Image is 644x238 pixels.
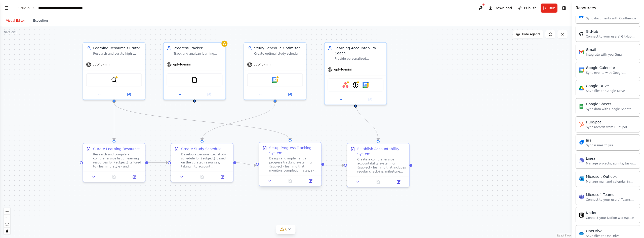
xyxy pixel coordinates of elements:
div: Develop a personalized study schedule for {subject} based on the curated resources, taking into a... [181,152,230,168]
img: SerplyWebSearchTool [111,77,117,83]
div: OneDrive [586,228,620,233]
span: gpt-4o-mini [254,62,271,66]
button: Open in side panel [114,91,143,97]
div: Save files to Google Drive [586,89,625,93]
div: Study Schedule Optimizer [254,46,303,51]
img: Linear [579,158,584,163]
button: Open in side panel [302,178,319,184]
div: Track and analyze learning progress for {subject} by monitoring completion rates, skill developme... [174,52,222,56]
div: Design and implement a progress tracking system for {subject} learning that monitors completion r... [269,156,318,173]
div: Curate Learning ResourcesResearch and compile a comprehensive list of learning resources for {sub... [83,143,145,182]
button: Download [487,4,514,13]
div: Research and compile a comprehensive list of learning resources for {subject} tailored to {learni... [93,152,142,168]
img: Google Drive [579,86,584,91]
span: 6 [285,227,288,232]
div: Curate Learning Resources [93,146,140,151]
div: Connect to your users’ Teams workspaces [586,198,637,202]
g: Edge from b69ef252-001a-49d3-b732-dd881bf525eb to d01ade82-a942-4fa9-b692-943cde5a99f1 [111,103,293,140]
div: HubSpot [586,120,627,125]
img: Asana [342,82,348,88]
g: Edge from d01ade82-a942-4fa9-b692-943cde5a99f1 to 5ead7db6-b882-42b8-b599-d1ff9a426f1e [324,163,344,168]
span: gpt-4o-mini [93,62,110,66]
img: Microsoft Outlook [579,176,584,181]
span: Run [549,6,555,11]
img: AIMindTool [352,82,358,88]
img: Gmail [579,49,584,54]
img: Jira [579,140,584,145]
img: FileReadTool [191,77,197,83]
div: Version 1 [4,30,17,34]
div: Microsoft Teams [586,192,637,197]
g: Edge from 32c9384e-bf9e-4608-8081-ca85c85b2529 to 9ee8b54d-4b26-4e3c-be6f-e44f965a2d60 [148,160,168,165]
div: Sync issues to Jira [586,143,613,147]
div: Microsoft Outlook [586,174,637,179]
button: Open in side panel [390,179,407,185]
div: Research and curate high-quality, personalized learning resources for {subject} based on {learnin... [93,52,142,56]
button: toggle interactivity [4,228,10,234]
div: Notion [586,210,634,215]
img: HubSpot [579,122,584,127]
g: Edge from 69a0a21c-1d31-4e67-80e5-c7d3eec174e2 to 9ee8b54d-4b26-4e3c-be6f-e44f965a2d60 [199,103,277,140]
button: No output available [279,178,301,184]
div: Progress TrackerTrack and analyze learning progress for {subject} by monitoring completion rates,... [163,42,226,100]
div: React Flow controls [4,208,10,234]
img: Notion [579,213,584,218]
button: Open in side panel [356,96,384,103]
div: Linear [586,156,637,161]
a: Studio [18,6,30,10]
div: Google Drive [586,83,625,88]
div: Create Study Schedule [181,146,221,151]
div: Setup Progress Tracking SystemDesign and implement a progress tracking system for {subject} learn... [259,143,321,187]
button: Hide right sidebar [560,5,568,12]
div: Manage projects, sprints, tasks, and bug tracking in Linear [586,161,637,165]
button: Publish [516,4,539,13]
nav: breadcrumb [18,6,95,11]
div: Connect your Notion workspace [586,216,634,220]
button: zoom out [4,215,10,221]
img: Google Calendar [579,67,584,73]
g: Edge from 9ee8b54d-4b26-4e3c-be6f-e44f965a2d60 to d01ade82-a942-4fa9-b692-943cde5a99f1 [236,160,256,168]
div: Learning Resource CuratorResearch and curate high-quality, personalized learning resources for {s... [83,42,145,100]
h4: Resources [576,5,596,11]
button: No output available [191,174,213,180]
div: Jira [586,138,613,143]
span: Publish [524,6,537,11]
div: Study Schedule OptimizerCreate optimal study schedules for {subject} based on {available_time} pe... [244,42,306,100]
img: Google Sheets [579,104,584,109]
div: Learning Accountability CoachProvide personalized accountability support and motivation for {subj... [324,42,387,105]
img: Google Calendar [272,77,278,83]
div: Create optimal study schedules for {subject} based on {available_time} per week, {learning_goals}... [254,52,303,56]
button: fit view [4,221,10,228]
div: Sync data with Google Sheets [586,107,631,111]
div: Learning Resource Curator [93,46,142,51]
div: Establish Accountability SystemCreate a comprehensive accountability system for {subject} learnin... [347,143,410,187]
g: Edge from b69ef252-001a-49d3-b732-dd881bf525eb to 32c9384e-bf9e-4608-8081-ca85c85b2529 [111,103,116,140]
img: Google Calendar [363,82,369,88]
div: Save files to OneDrive [586,234,620,238]
button: Show left sidebar [3,5,10,12]
a: React Flow attribution [557,234,571,237]
span: gpt-4o-mini [173,62,191,66]
div: Gmail [586,47,623,52]
button: Visual Editor [2,16,29,26]
button: Open in side panel [126,174,143,180]
div: Create Study ScheduleDevelop a personalized study schedule for {subject} based on the curated res... [171,143,233,182]
img: Microsoft Teams [579,194,584,199]
button: No output available [368,179,389,185]
button: Run [541,4,557,13]
button: Open in side panel [214,174,231,180]
div: Google Calendar [586,65,637,70]
span: Hide Agents [522,32,540,36]
div: Establish Accountability System [357,146,406,156]
button: Open in side panel [275,91,304,97]
button: Open in side panel [195,91,223,97]
div: Connect to your users’ GitHub accounts [586,35,637,39]
span: gpt-4o-mini [334,67,352,72]
div: Manage mail and calendar in Outlook [586,180,637,184]
g: Edge from 382cba39-2874-411f-9796-a4cbcc6636ef to 5ead7db6-b882-42b8-b599-d1ff9a426f1e [353,101,381,140]
button: Execution [29,16,52,26]
button: Hide Agents [513,30,543,38]
div: Sync events with Google Calendar [586,71,637,75]
img: GitHub [579,31,584,36]
span: Download [495,6,512,11]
